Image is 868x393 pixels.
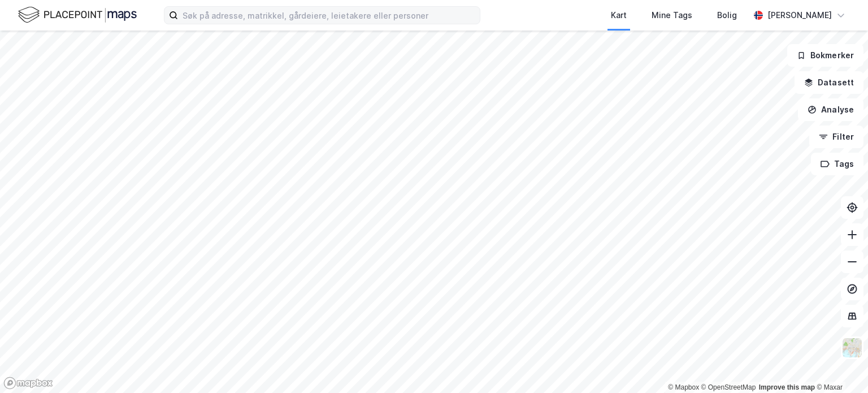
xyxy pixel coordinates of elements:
button: Tags [811,153,863,175]
button: Datasett [795,71,863,94]
a: Improve this map [759,383,815,391]
button: Bokmerker [787,44,863,67]
div: Kontrollprogram for chat [811,339,868,393]
div: Mine Tags [652,8,692,22]
img: logo.f888ab2527a4732fd821a326f86c7f29.svg [18,5,137,25]
iframe: Chat Widget [811,339,868,393]
a: Mapbox homepage [3,377,53,390]
button: Filter [809,126,863,148]
a: Mapbox [668,383,699,391]
button: Analyse [798,98,863,121]
div: Kart [611,8,627,22]
div: Bolig [717,8,737,22]
a: OpenStreetMap [701,383,756,391]
img: Z [841,337,863,359]
div: [PERSON_NAME] [767,8,832,22]
input: Søk på adresse, matrikkel, gårdeiere, leietakere eller personer [178,7,480,24]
